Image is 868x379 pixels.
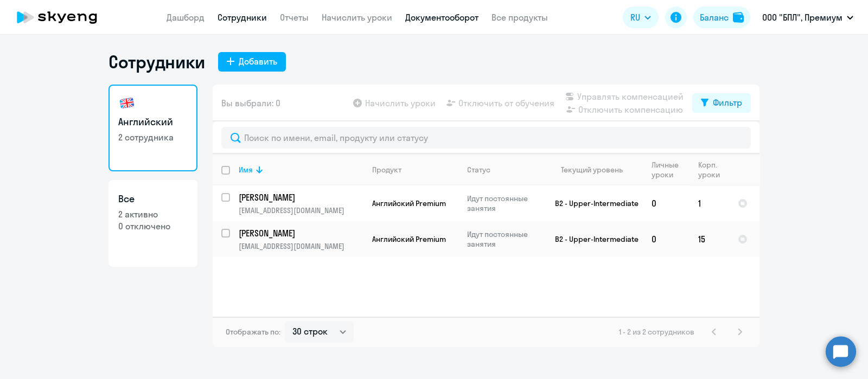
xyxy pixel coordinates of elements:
[733,12,744,23] img: balance
[630,11,640,24] span: RU
[762,11,843,24] p: ООО "БПЛ", Премиум
[693,7,750,28] button: Балансbalance
[118,131,188,143] p: 2 сотрудника
[167,12,205,23] a: Дашборд
[118,220,188,232] p: 0 отключено
[118,208,188,220] p: 2 активно
[372,165,458,175] div: Продукт
[108,51,205,73] h1: Сотрудники
[322,12,392,23] a: Начислить уроки
[623,7,659,28] button: RU
[690,185,729,221] td: 1
[492,12,548,23] a: Все продукты
[713,96,742,109] div: Фильтр
[239,191,361,203] p: [PERSON_NAME]
[700,11,729,24] div: Баланс
[757,4,859,30] button: ООО "БПЛ", Премиум
[643,221,690,257] td: 0
[239,55,277,68] div: Добавить
[239,241,363,251] p: [EMAIL_ADDRESS][DOMAIN_NAME]
[372,198,446,208] span: Английский Premium
[226,327,280,337] span: Отображать по:
[239,227,361,239] p: [PERSON_NAME]
[239,165,253,175] div: Имя
[280,12,309,23] a: Отчеты
[108,85,197,171] a: Английский2 сотрудника
[218,12,267,23] a: Сотрудники
[239,165,363,175] div: Имя
[372,165,401,175] div: Продукт
[221,97,280,110] span: Вы выбрали: 0
[542,185,643,221] td: B2 - Upper-Intermediate
[108,180,197,267] a: Все2 активно0 отключено
[221,127,751,149] input: Поиск по имени, email, продукту или статусу
[239,191,363,203] a: [PERSON_NAME]
[405,12,478,23] a: Документооборот
[239,227,363,239] a: [PERSON_NAME]
[118,94,136,112] img: english
[118,192,188,206] h3: Все
[372,234,446,244] span: Английский Premium
[542,221,643,257] td: B2 - Upper-Intermediate
[652,160,689,179] div: Личные уроки
[467,165,490,175] div: Статус
[467,165,541,175] div: Статус
[690,221,729,257] td: 15
[118,115,188,129] h3: Английский
[619,327,694,337] span: 1 - 2 из 2 сотрудников
[561,165,623,175] div: Текущий уровень
[652,160,682,179] div: Личные уроки
[239,205,363,215] p: [EMAIL_ADDRESS][DOMAIN_NAME]
[643,185,690,221] td: 0
[698,160,729,179] div: Корп. уроки
[467,229,541,249] p: Идут постоянные занятия
[692,93,751,113] button: Фильтр
[467,194,541,213] p: Идут постоянные занятия
[698,160,722,179] div: Корп. уроки
[551,165,642,175] div: Текущий уровень
[218,52,286,72] button: Добавить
